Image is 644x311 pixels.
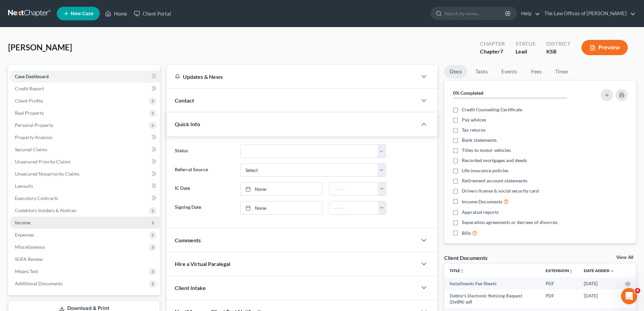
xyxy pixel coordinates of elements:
[616,255,633,260] a: View All
[9,168,160,180] a: Unsecured Nonpriority Claims
[462,177,527,184] span: Retirement account statements
[462,187,539,194] span: Drivers license & social security card
[175,261,230,267] span: Hire a Virtual Paralegal
[9,180,160,192] a: Lawsuits
[578,290,620,308] td: [DATE]
[9,143,160,156] a: Secured Claims
[15,281,63,286] span: Additional Documents
[15,134,52,140] span: Property Analysis
[175,237,201,243] span: Comments
[241,201,322,214] a: None
[541,7,636,20] a: The Law Offices of [PERSON_NAME]
[462,167,508,174] span: Life insurance policies
[460,269,464,273] i: unfold_more
[480,40,505,48] div: Chapter
[15,159,71,164] span: Unsecured Priority Claims
[462,230,471,237] span: Bills
[9,131,160,143] a: Property Analysis
[525,65,547,78] a: Fees
[330,201,378,214] input: -- : --
[15,110,44,116] span: Real Property
[516,48,535,55] div: Lead
[9,83,160,95] a: Credit Report
[171,201,237,215] label: Signing Date
[610,269,614,273] i: expand_more
[444,290,540,308] td: Debtor's Electronic Noticing Request (DeBN)-pdf
[15,98,43,104] span: Client Profile
[71,11,93,16] span: New Case
[540,290,578,308] td: PDF
[330,182,378,195] input: -- : --
[15,268,38,274] span: Means Test
[9,253,160,265] a: SOFA Review
[175,285,206,291] span: Client Intake
[444,7,506,20] input: Search by name...
[241,182,322,195] a: None
[102,7,130,20] a: Home
[15,122,53,128] span: Personal Property
[9,70,160,83] a: Case Dashboard
[480,48,505,55] div: Chapter
[175,121,200,127] span: Quick Info
[453,90,483,96] strong: 0% Completed
[635,288,640,293] span: 4
[444,254,487,261] div: Client Documents
[540,277,578,290] td: PDF
[518,7,540,20] a: Help
[444,277,540,290] td: Installments Fee Sheets
[9,156,160,168] a: Unsecured Priority Claims
[450,268,464,273] a: Titleunfold_more
[462,127,485,133] span: Tax returns
[444,65,467,78] a: Docs
[15,195,58,201] span: Executory Contracts
[462,106,522,113] span: Credit Counseling Certificate
[462,209,499,216] span: Appraisal reports
[462,147,511,154] span: Titles to motor vehicles
[496,65,523,78] a: Events
[462,137,497,143] span: Bank statements
[462,219,557,226] span: Separation agreements or decrees of divorces
[175,73,409,80] div: Updates & News
[516,40,535,48] div: Status
[8,42,72,52] span: [PERSON_NAME]
[15,147,47,152] span: Secured Claims
[171,163,237,177] label: Referral Source
[130,7,174,20] a: Client Portal
[15,86,44,91] span: Credit Report
[9,192,160,204] a: Executory Contracts
[15,73,49,79] span: Case Dashboard
[578,277,620,290] td: [DATE]
[546,48,571,55] div: KSB
[500,48,503,54] span: 7
[462,198,502,205] span: Income Documents
[546,40,571,48] div: District
[15,171,79,177] span: Unsecured Nonpriority Claims
[462,157,527,164] span: Recorded mortgages and deeds
[569,269,573,273] i: unfold_more
[15,183,33,189] span: Lawsuits
[15,220,30,225] span: Income
[175,97,194,104] span: Contact
[546,268,573,273] a: Extensionunfold_more
[470,65,493,78] a: Tasks
[15,244,45,250] span: Miscellaneous
[462,116,486,123] span: Pay advices
[171,145,237,158] label: Status
[15,256,43,262] span: SOFA Review
[15,232,34,238] span: Expenses
[171,182,237,196] label: IC Date
[550,65,574,78] a: Timer
[584,268,614,273] a: Date Added expand_more
[621,288,637,304] iframe: Intercom live chat
[581,40,628,55] button: Preview
[15,207,76,213] span: Codebtors Insiders & Notices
